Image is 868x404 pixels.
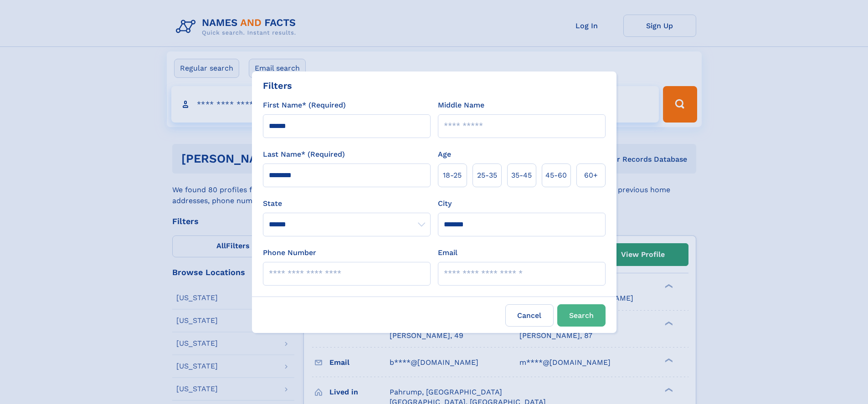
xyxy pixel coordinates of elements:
div: Filters [263,79,292,92]
span: 18‑25 [443,170,462,181]
span: 60+ [584,170,598,181]
button: Search [557,304,606,327]
label: Middle Name [438,100,484,111]
label: City [438,198,452,209]
label: First Name* (Required) [263,100,346,111]
label: Email [438,247,457,258]
label: State [263,198,431,209]
label: Last Name* (Required) [263,149,345,160]
label: Phone Number [263,247,316,258]
span: 35‑45 [511,170,532,181]
span: 25‑35 [477,170,497,181]
label: Age [438,149,451,160]
label: Cancel [505,304,554,327]
span: 45‑60 [545,170,567,181]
